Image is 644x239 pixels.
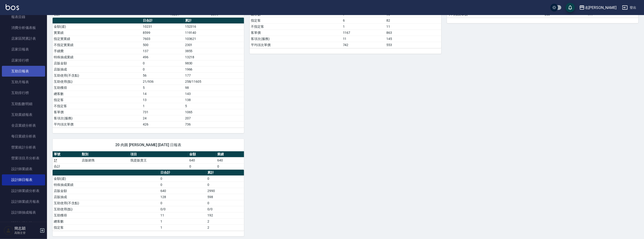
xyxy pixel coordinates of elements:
td: 145 [385,36,441,42]
a: 設計師排行榜 [2,218,45,229]
td: 742 [342,42,385,48]
td: 500 [142,42,184,48]
td: 0 [206,200,244,206]
a: 設計師日報表 [2,174,45,185]
td: 258/11605 [184,78,244,85]
a: 報表目錄 [2,12,45,22]
th: 累計 [206,170,244,176]
td: 1 [159,218,206,224]
td: 177 [184,72,244,78]
td: 店販金額 [53,60,142,66]
td: 互助獲得 [53,85,142,91]
td: 0 [188,163,216,169]
td: 1 [342,24,385,30]
td: 2 [206,218,244,224]
td: 2990 [206,188,244,194]
a: 互助業績報表 [2,109,45,120]
td: 11 [342,36,385,42]
td: 14 [142,91,184,97]
td: 0 [159,176,206,182]
th: 日合計 [159,170,206,176]
td: 0/0 [206,206,244,212]
td: 0/0 [159,206,206,212]
td: 店販銷售 [81,157,129,163]
th: 類別 [81,151,129,157]
p: 高階主管 [14,231,38,235]
td: 137 [142,48,184,54]
td: 金額(虛) [53,176,159,182]
td: 143 [184,91,244,97]
table: a dense table [53,151,244,170]
td: 426 [142,121,184,127]
img: Person [4,226,13,235]
td: 總客數 [53,91,142,97]
td: 863 [385,30,441,36]
td: 互助使用(不含點) [53,200,159,206]
a: 店家區間累計表 [2,33,45,44]
td: 11 [385,24,441,30]
th: 金額 [188,151,216,157]
a: 互助日報表 [2,66,45,77]
td: 指定客 [53,224,159,231]
td: 1 [159,224,206,231]
td: 1966 [184,66,244,72]
td: 店販抽成 [53,194,159,200]
a: 店家日報表 [2,44,45,55]
td: 553 [385,42,441,48]
button: 登出 [620,3,638,12]
th: 項目 [129,151,188,157]
td: 731 [142,109,184,115]
td: 98 [184,85,244,91]
button: save [566,3,575,12]
td: 8599 [142,30,184,36]
span: 20 肉圓 [PERSON_NAME] [DATE] 日報表 [58,143,238,147]
td: 152316 [184,24,244,30]
a: 互助點數明細 [2,98,45,109]
a: 營業統計分析表 [2,142,45,153]
td: 客項次(服務) [250,36,341,42]
td: 6 [342,17,385,24]
td: 598 [206,194,244,200]
a: 設計師業績表 [2,164,45,174]
td: 207 [184,115,244,121]
td: 640 [216,157,244,163]
td: 13218 [184,54,244,60]
td: 金額(虛) [53,24,142,30]
td: 0 [159,182,206,188]
td: 互助使用(點) [53,206,159,212]
td: 店販抽成 [53,66,142,72]
td: 我是販賣王 [129,157,188,163]
td: 13 [142,97,184,103]
th: 累計 [184,18,244,24]
table: a dense table [53,170,244,231]
a: 互助排行榜 [2,87,45,98]
th: 日合計 [142,18,184,24]
td: 合計 [53,163,81,169]
td: 1065 [184,109,244,115]
td: 24 [142,115,184,121]
a: 設計師業績月報表 [2,196,45,207]
td: 0 [142,66,184,72]
img: Logo [6,4,19,10]
a: 全店業績分析表 [2,120,45,131]
td: 互助使用(點) [53,78,142,85]
td: 640 [188,157,216,163]
td: 640 [159,188,206,194]
td: 103621 [184,36,244,42]
th: 單號 [53,151,81,157]
td: 客單價 [53,109,142,115]
td: 11 [159,212,206,218]
div: 名[PERSON_NAME] [585,5,617,11]
td: 指定實業績 [53,36,142,42]
td: 店販金額 [53,188,159,194]
td: 1 [142,103,184,109]
td: 0 [216,163,244,169]
td: 實業績 [53,30,142,36]
td: 0 [206,182,244,188]
td: 3855 [184,48,244,54]
td: 1167 [342,30,385,36]
td: 21/936 [142,78,184,85]
td: 10231 [142,24,184,30]
td: 496 [142,54,184,60]
a: 每日業績分析表 [2,131,45,142]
